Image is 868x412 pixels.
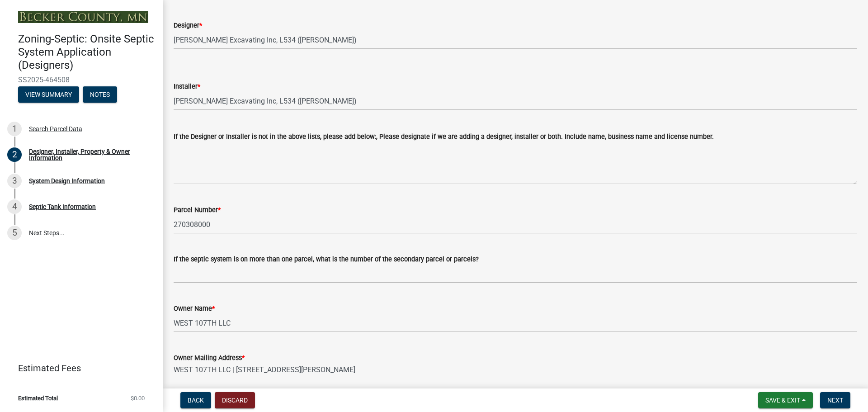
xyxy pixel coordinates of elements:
wm-modal-confirm: Notes [83,91,117,99]
div: System Design Information [29,178,105,184]
button: Save & Exit [758,392,813,408]
label: Parcel Number [174,207,221,213]
span: $0.00 [131,395,145,401]
div: Septic Tank Information [29,204,96,210]
label: Installer [174,84,200,90]
a: Estimated Fees [7,359,148,377]
div: 5 [7,226,22,240]
span: Estimated Total [18,395,58,401]
label: If the Designer or Installer is not in the above lists, please add below:, Please designate if we... [174,134,714,140]
span: Next [827,397,843,404]
div: Designer, Installer, Property & Owner Information [29,148,148,161]
h4: Zoning-Septic: Onsite Septic System Application (Designers) [18,33,156,71]
div: 2 [7,147,22,162]
button: Notes [83,86,117,103]
label: Owner Name [174,306,215,312]
div: Search Parcel Data [29,126,82,132]
label: If the septic system is on more than one parcel, what is the number of the secondary parcel or pa... [174,256,479,263]
button: Discard [215,392,255,408]
button: View Summary [18,86,79,103]
img: Becker County, Minnesota [18,11,148,23]
button: Back [180,392,211,408]
wm-modal-confirm: Summary [18,91,79,99]
button: Next [820,392,850,408]
div: 3 [7,174,22,188]
label: Owner Mailing Address [174,355,245,361]
div: 4 [7,199,22,214]
span: Back [188,397,204,404]
span: Save & Exit [765,397,800,404]
label: Designer [174,23,202,29]
span: SS2025-464508 [18,76,145,84]
div: 1 [7,122,22,136]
